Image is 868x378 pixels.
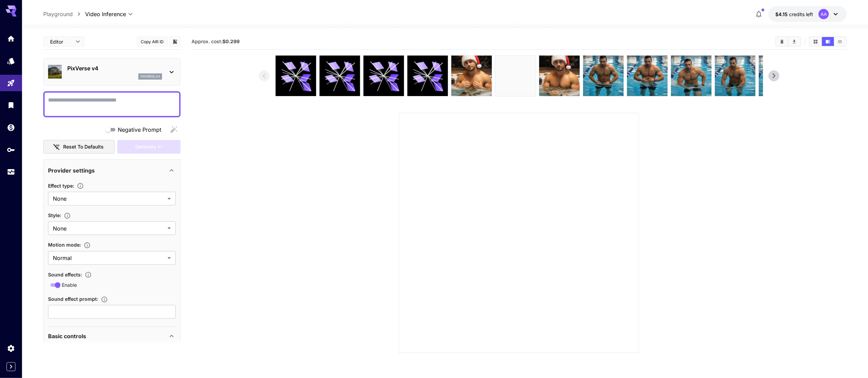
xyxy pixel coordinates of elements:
img: 9FaD4AAAAABklEQVQDAE1DkLweVq2qAAAAAElFTkSuQmCC [583,56,624,96]
button: Expand sidebar [7,362,15,371]
div: Models [7,55,15,63]
div: Show media in grid viewShow media in video viewShow media in list view [809,36,847,47]
button: Show media in list view [834,37,846,46]
span: Sound effect prompt : [48,296,98,302]
div: Basic controls [48,328,176,344]
p: Basic controls [48,332,86,340]
span: Sound effects : [48,272,82,277]
b: $0.299 [222,38,240,44]
span: Motion mode : [48,242,81,248]
button: Download All [788,37,800,46]
span: None [53,224,165,233]
p: Provider settings [48,166,95,175]
div: Wallet [7,123,15,132]
img: MGBXziNEAAAAASUVORK5CYII= [539,56,580,96]
span: Enable [62,281,77,288]
span: $4.15 [775,11,789,17]
button: Reset to defaults [43,140,115,154]
div: Clear AllDownload All [775,36,801,47]
div: Settings [7,344,15,353]
button: Add to library [172,37,178,46]
div: AA [819,9,829,19]
span: None [53,194,165,203]
button: Copy AIR ID [137,37,168,47]
nav: breadcrumb [43,10,85,18]
span: Normal [53,254,165,262]
button: Clear All [776,37,788,46]
a: Playground [43,10,73,18]
button: Optional. Describe the kind of sound effect you want (e.g. 'explosion', 'footsteps'). Leave empty... [98,296,111,303]
p: pixverse_v4 [140,74,160,79]
div: Provider settings [48,162,176,179]
img: xkKRbkAAAAGSURBVAMAYdYRlW9A9lEAAAAASUVORK5CYII= [627,56,668,96]
button: Show media in video view [822,37,834,46]
div: PixVerse v4pixverse_v4 [48,61,176,82]
span: Effect type : [48,183,74,189]
button: Controls whether to generate background sound or music. [82,271,94,278]
div: Library [7,101,15,109]
div: Usage [7,168,15,176]
span: Video Inference [85,10,126,18]
div: API Keys [7,145,15,154]
img: VpDWRgAAAAZJREFUAwBXEvtr0jKrzQAAAABJRU5ErkJggg== [759,56,799,96]
span: Editor [50,38,71,45]
button: $4.15445AA [768,6,847,22]
button: Show media in grid view [810,37,822,46]
img: Dro+RAAAABklEQVQDAI0P5WYl1YFxAAAAAElFTkSuQmCC [715,56,755,96]
p: PixVerse v4 [67,64,162,72]
img: 8ZRKogAAAAGSURBVAMAj1B5TO5zLLcAAAAASUVORK5CYII= [671,56,711,96]
span: Approx. cost: [192,38,240,44]
div: Home [7,34,15,43]
div: Playground [7,77,15,85]
span: credits left [789,11,813,17]
span: Negative Prompt [118,126,161,134]
img: 7FC+yAAAAAZJREFUAwAQHwbBSziNHAAAAABJRU5ErkJggg== [495,56,536,96]
span: Style : [48,212,61,218]
div: $4.15445 [775,11,813,18]
img: nT6tpgAAAAZJREFUAwD7IjdLrcVQagAAAABJRU5ErkJggg== [451,56,492,96]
